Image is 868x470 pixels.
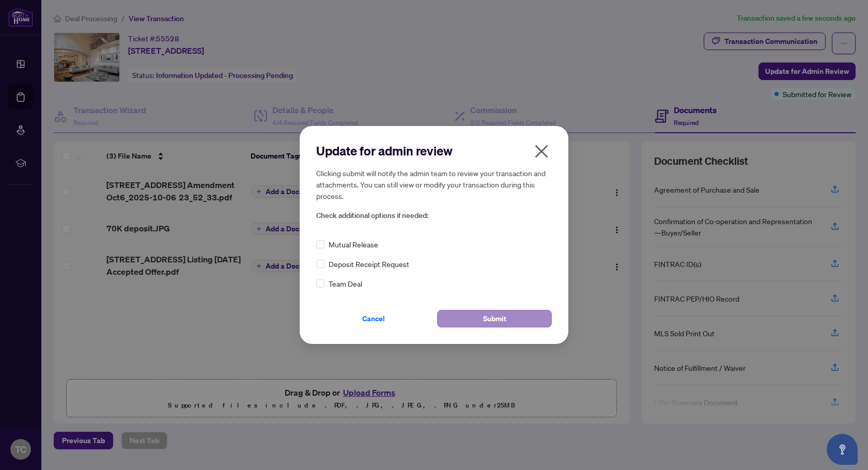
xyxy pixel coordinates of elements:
[316,143,552,159] h2: Update for admin review
[329,278,362,289] span: Team Deal
[483,310,506,327] span: Submit
[362,310,385,327] span: Cancel
[316,167,552,201] h5: Clicking submit will notify the admin team to review your transaction and attachments. You can st...
[827,434,858,465] button: Open asap
[329,239,378,250] span: Mutual Release
[316,310,431,327] button: Cancel
[316,210,552,222] span: Check additional options if needed:
[329,258,409,270] span: Deposit Receipt Request
[437,310,552,327] button: Submit
[533,143,550,160] span: close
